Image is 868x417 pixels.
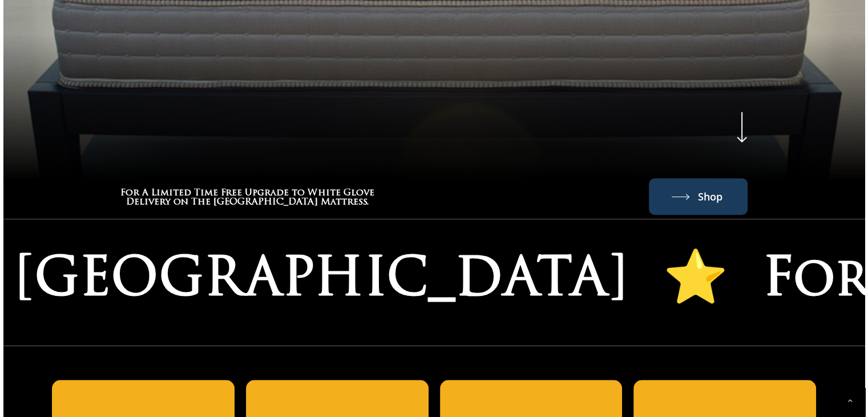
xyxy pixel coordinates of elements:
[292,189,305,198] span: to
[120,189,139,198] span: For
[120,189,374,207] h3: For A Limited Time Free Upgrade to White Glove Delivery on The Windsor Mattress.
[120,189,374,209] a: For A Limited Time Free Upgrade to White Glove Delivery on The Windsor Mattress.
[191,198,211,207] span: The
[672,187,725,206] a: Shop The Windsor Mattress
[194,189,218,198] span: Time
[126,198,171,207] span: Delivery
[142,189,148,198] span: A
[344,189,374,198] span: Glove
[245,189,289,198] span: Upgrade
[173,198,188,207] span: on
[221,189,242,198] span: Free
[698,187,722,206] span: Shop
[842,392,858,409] a: Back to top
[321,198,369,207] span: Mattress.
[213,198,318,207] span: [GEOGRAPHIC_DATA]
[151,189,191,198] span: Limited
[308,189,341,198] span: White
